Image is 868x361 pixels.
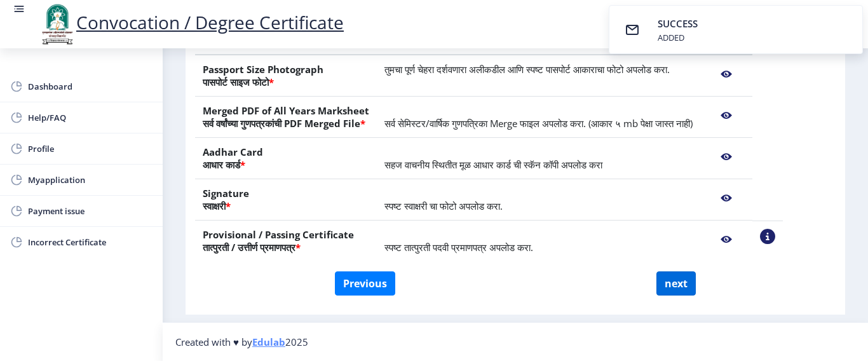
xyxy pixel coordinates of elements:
span: सर्व सेमिस्टर/वार्षिक गुणपत्रिका Merge फाइल अपलोड करा. (आकार ५ mb पेक्षा जास्त नाही) [384,117,693,130]
div: ADDED [658,32,700,43]
span: Created with ♥ by 2025 [175,336,308,348]
nb-action: View File [708,63,745,86]
nb-action: View File [708,187,745,210]
nb-action: View File [708,146,745,168]
a: Edulab [252,336,285,348]
a: Convocation / Degree Certificate [38,10,344,34]
th: Passport Size Photograph पासपोर्ट साइज फोटो [195,55,377,97]
span: Dashboard [28,79,153,94]
th: Aadhar Card आधार कार्ड [195,138,377,179]
nb-action: View File [708,228,745,251]
th: Provisional / Passing Certificate तात्पुरती / उत्तीर्ण प्रमाणपत्र [195,221,377,262]
img: logo [38,3,76,46]
span: Myapplication [28,172,153,187]
span: Payment issue [28,203,153,219]
span: SUCCESS [658,17,698,30]
nb-action: View Sample PDC [760,229,775,244]
span: स्पष्ट तात्पुरती पदवी प्रमाणपत्र अपलोड करा. [384,241,533,254]
button: next [656,271,696,296]
span: Profile [28,141,153,156]
th: Merged PDF of All Years Marksheet सर्व वर्षांच्या गुणपत्रकांची PDF Merged File [195,97,377,138]
button: Previous [335,271,395,296]
span: सहज वाचनीय स्थितीत मूळ आधार कार्ड ची स्कॅन कॉपी अपलोड करा [384,158,602,171]
th: Signature स्वाक्षरी [195,179,377,221]
td: तुमचा पूर्ण चेहरा दर्शवणारा अलीकडील आणि स्पष्ट पासपोर्ट आकाराचा फोटो अपलोड करा. [377,55,700,97]
span: Incorrect Certificate [28,235,153,250]
nb-action: View File [708,104,745,127]
span: Help/FAQ [28,110,153,125]
span: स्पष्ट स्वाक्षरी चा फोटो अपलोड करा. [384,200,503,212]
